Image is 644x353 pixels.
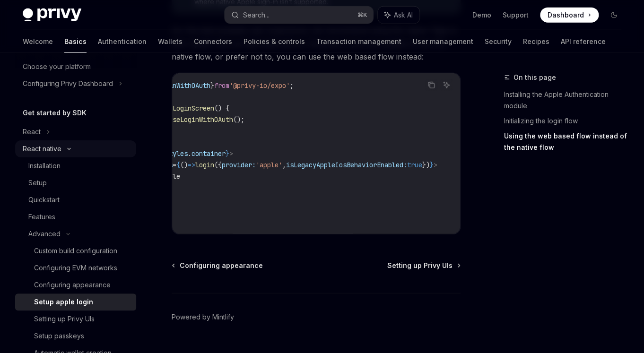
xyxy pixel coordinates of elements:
div: Configuring Privy Dashboard [23,78,113,89]
a: Setting up Privy UIs [387,261,460,270]
div: Setup [28,177,47,189]
div: React [23,126,41,138]
span: Setting up Privy UIs [387,261,453,270]
a: Transaction management [316,30,401,53]
span: }) [422,161,430,169]
div: React native [23,143,61,155]
span: isLegacyAppleIosBehaviorEnabled: [286,161,407,169]
a: Setup apple login [15,293,136,310]
button: Search...⌘K [225,7,373,24]
div: Search... [243,9,269,21]
a: Configuring appearance [173,261,263,270]
span: Ask AI [394,10,413,20]
span: useLoginWithOAuth [169,115,233,124]
a: Welcome [23,30,53,53]
span: styles [165,149,188,158]
a: Initializing the login flow [504,113,629,129]
span: provider: [222,161,256,169]
div: Advanced [28,228,61,240]
a: Connectors [194,30,232,53]
span: = [173,161,176,169]
div: Custom build configuration [34,245,117,257]
span: LoginScreen [173,104,214,112]
span: ; [290,81,294,90]
span: => [188,161,195,169]
a: User management [413,30,473,53]
a: Setup passkeys [15,327,136,344]
span: login [195,161,214,169]
span: () { [214,104,229,112]
span: } [226,149,229,158]
a: Setting up Privy UIs [15,310,136,327]
span: 'apple' [256,161,282,169]
button: Ask AI [378,7,419,24]
a: Authentication [98,30,147,53]
a: Dashboard [540,8,599,23]
a: Setup [15,174,136,191]
span: from [214,81,229,90]
span: } [430,161,434,169]
span: } [210,81,214,90]
img: dark logo [23,9,81,22]
div: Features [28,211,55,223]
a: Using the web based flow instead of the native flow [504,129,629,155]
span: () [180,161,188,169]
span: (); [233,115,244,124]
a: Installing the Apple Authentication module [504,87,629,113]
span: Configuring appearance [180,261,263,270]
a: Configuring appearance [15,276,136,293]
span: container [191,149,226,158]
a: Wallets [158,30,183,53]
a: Basics [64,30,87,53]
span: true [407,161,422,169]
a: Features [15,208,136,225]
span: ⌘ K [357,11,367,19]
a: Powered by Mintlify [172,312,234,322]
span: Dashboard [548,10,584,20]
span: '@privy-io/expo' [229,81,290,90]
button: Toggle dark mode [606,8,621,23]
div: Setup passkeys [34,330,84,342]
span: ({ [214,161,222,169]
a: Configuring EVM networks [15,259,136,276]
span: { [176,161,180,169]
a: API reference [561,30,606,53]
a: Quickstart [15,191,136,208]
div: Installation [28,160,61,172]
span: useLoginWithOAuth [146,81,210,90]
span: > [434,161,437,169]
a: Custom build configuration [15,242,136,259]
button: Copy the contents from the code block [425,79,437,91]
span: . [188,149,191,158]
a: Security [485,30,512,53]
a: Demo [472,10,491,20]
div: Quickstart [28,194,60,206]
div: Configuring appearance [34,279,111,291]
h5: Get started by SDK [23,107,87,119]
span: , [282,161,286,169]
a: Installation [15,157,136,174]
span: On this page [513,72,556,83]
div: Configuring EVM networks [34,262,117,274]
a: Recipes [523,30,549,53]
a: Policies & controls [244,30,305,53]
a: Support [503,10,529,20]
span: > [229,149,233,158]
div: Setting up Privy UIs [34,313,95,325]
div: Setup apple login [34,296,93,308]
button: Ask AI [440,79,453,91]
